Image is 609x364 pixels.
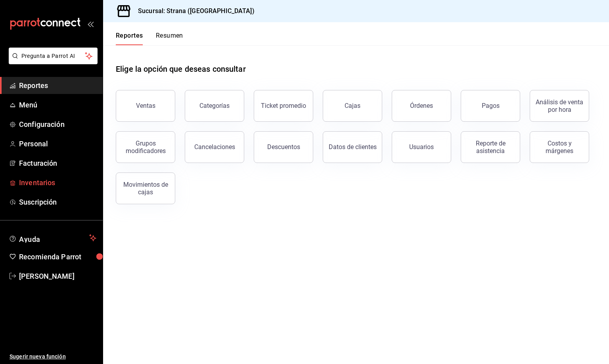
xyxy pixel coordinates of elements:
[116,32,143,45] button: Reportes
[19,138,96,149] span: Personal
[87,21,94,27] button: open_drawer_menu
[261,102,306,109] div: Ticket promedio
[345,101,361,111] div: Cajas
[9,48,98,64] button: Pregunta a Parrot AI
[10,353,96,361] span: Sugerir nueva función
[267,143,300,151] div: Descuentos
[19,100,96,110] span: Menú
[535,140,584,155] div: Costos y márgenes
[185,90,244,122] button: Categorías
[392,131,451,163] button: Usuarios
[461,90,520,122] button: Pagos
[254,131,313,163] button: Descuentos
[136,102,155,109] div: Ventas
[329,143,377,151] div: Datos de clientes
[19,197,96,207] span: Suscripción
[482,102,500,109] div: Pagos
[19,251,96,262] span: Recomienda Parrot
[121,181,170,196] div: Movimientos de cajas
[116,131,175,163] button: Grupos modificadores
[461,131,520,163] button: Reporte de asistencia
[19,80,96,91] span: Reportes
[19,233,86,243] span: Ayuda
[116,63,246,75] h1: Elige la opción que deseas consultar
[392,90,451,122] button: Órdenes
[116,32,183,45] div: navigation tabs
[19,177,96,188] span: Inventarios
[6,57,98,66] a: Pregunta a Parrot AI
[323,131,382,163] button: Datos de clientes
[132,6,255,16] h3: Sucursal: Strana ([GEOGRAPHIC_DATA])
[530,90,589,122] button: Análisis de venta por hora
[19,271,96,282] span: [PERSON_NAME]
[156,32,183,45] button: Resumen
[185,131,244,163] button: Cancelaciones
[254,90,313,122] button: Ticket promedio
[535,98,584,113] div: Análisis de venta por hora
[410,102,433,109] div: Órdenes
[530,131,589,163] button: Costos y márgenes
[323,90,382,122] a: Cajas
[194,143,235,151] div: Cancelaciones
[19,158,96,169] span: Facturación
[121,140,170,155] div: Grupos modificadores
[21,52,85,60] span: Pregunta a Parrot AI
[466,140,515,155] div: Reporte de asistencia
[199,102,230,109] div: Categorías
[116,172,175,204] button: Movimientos de cajas
[116,90,175,122] button: Ventas
[409,143,434,151] div: Usuarios
[19,119,96,130] span: Configuración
